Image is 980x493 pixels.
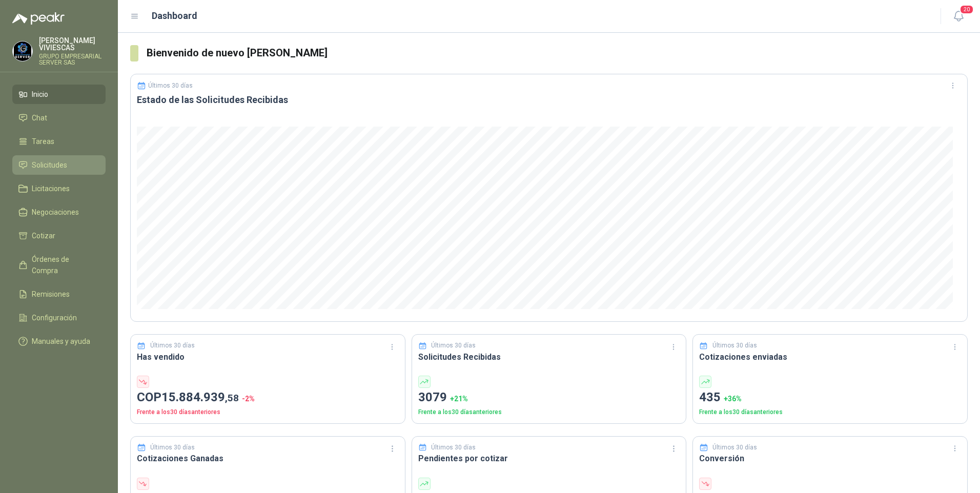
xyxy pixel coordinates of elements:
[12,202,106,222] a: Negociaciones
[418,351,680,363] h3: Solicitudes Recibidas
[242,395,255,403] span: -2 %
[12,284,106,304] a: Remisiones
[450,395,468,403] span: + 21 %
[32,112,47,124] span: Chat
[12,132,106,151] a: Tareas
[137,452,399,465] h3: Cotizaciones Ganadas
[32,207,79,218] span: Negociaciones
[418,388,680,407] p: 3079
[32,230,55,241] span: Cotizar
[32,289,70,300] span: Remisiones
[418,407,680,417] p: Frente a los 30 días anteriores
[712,341,757,351] p: Últimos 30 días
[32,183,70,194] span: Licitaciones
[137,407,399,417] p: Frente a los 30 días anteriores
[699,388,961,407] p: 435
[12,108,106,128] a: Chat
[32,312,77,323] span: Configuración
[147,45,968,61] h3: Bienvenido de nuevo [PERSON_NAME]
[150,341,195,351] p: Últimos 30 días
[13,42,32,61] img: Company Logo
[12,179,106,198] a: Licitaciones
[431,341,476,351] p: Últimos 30 días
[32,89,48,100] span: Inicio
[152,9,197,23] h1: Dashboard
[699,452,961,465] h3: Conversión
[12,12,65,25] img: Logo peakr
[12,85,106,104] a: Inicio
[724,395,742,403] span: + 36 %
[418,452,680,465] h3: Pendientes por cotizar
[150,443,195,453] p: Últimos 30 días
[12,308,106,327] a: Configuración
[161,390,239,404] span: 15.884.939
[225,392,239,404] span: ,58
[148,82,193,89] p: Últimos 30 días
[137,94,961,106] h3: Estado de las Solicitudes Recibidas
[699,351,961,363] h3: Cotizaciones enviadas
[32,159,67,171] span: Solicitudes
[699,407,961,417] p: Frente a los 30 días anteriores
[959,5,974,14] span: 20
[39,53,106,66] p: GRUPO EMPRESARIAL SERVER SAS
[12,332,106,351] a: Manuales y ayuda
[32,336,90,347] span: Manuales y ayuda
[712,443,757,453] p: Últimos 30 días
[949,7,968,26] button: 20
[32,136,54,147] span: Tareas
[137,388,399,407] p: COP
[39,37,106,51] p: [PERSON_NAME] VIVIESCAS
[12,250,106,280] a: Órdenes de Compra
[32,254,96,276] span: Órdenes de Compra
[137,351,399,363] h3: Has vendido
[12,155,106,175] a: Solicitudes
[431,443,476,453] p: Últimos 30 días
[12,226,106,245] a: Cotizar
